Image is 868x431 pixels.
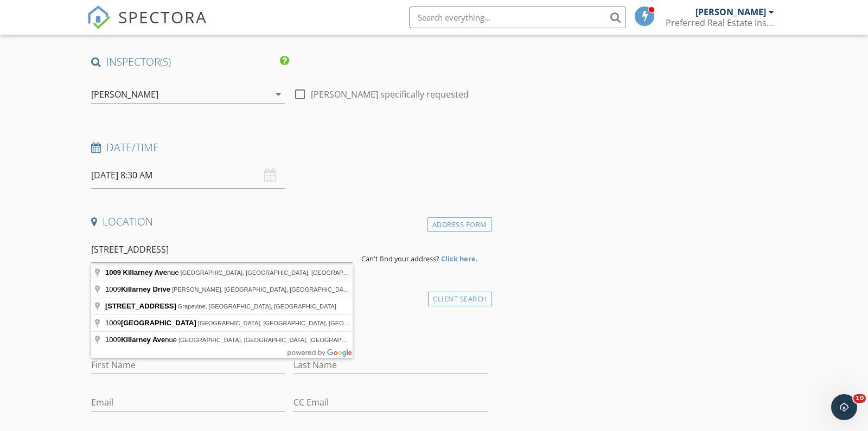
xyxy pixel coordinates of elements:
span: Can't find your address? [361,254,439,263]
input: Select date [91,162,285,189]
span: [GEOGRAPHIC_DATA], [GEOGRAPHIC_DATA], [GEOGRAPHIC_DATA] [181,269,374,276]
h4: INSPECTOR(S) [91,55,289,69]
div: [PERSON_NAME] [695,7,766,17]
div: Address Form [427,217,492,232]
span: [PERSON_NAME], [GEOGRAPHIC_DATA], [GEOGRAPHIC_DATA] [172,286,352,293]
span: 1009 [105,268,121,276]
span: SPECTORA [118,5,207,28]
span: [GEOGRAPHIC_DATA], [GEOGRAPHIC_DATA], [GEOGRAPHIC_DATA] [198,320,391,326]
span: 1009 nue [105,336,178,344]
span: nue [105,268,181,276]
input: Address Search [91,236,353,263]
a: SPECTORA [87,15,207,37]
span: Grapevine, [GEOGRAPHIC_DATA], [GEOGRAPHIC_DATA] [178,303,336,310]
i: arrow_drop_down [272,88,285,101]
h4: Date/Time [91,140,488,155]
label: [PERSON_NAME] specifically requested [311,89,469,100]
span: [GEOGRAPHIC_DATA] [121,319,196,327]
span: [STREET_ADDRESS] [105,302,176,310]
span: Killarney Drive [121,285,170,293]
span: Killarney Ave [123,268,167,276]
span: 1009 [105,285,172,293]
img: The Best Home Inspection Software - Spectora [87,5,111,29]
h4: Location [91,215,488,229]
span: 1009 [105,319,198,327]
span: Killarney Ave [121,336,165,344]
strong: Click here. [441,254,478,263]
div: Preferred Real Estate Inspections, PLLC. [666,17,774,28]
div: [PERSON_NAME] [91,89,158,99]
span: [GEOGRAPHIC_DATA], [GEOGRAPHIC_DATA], [GEOGRAPHIC_DATA] [178,337,372,343]
iframe: Intercom live chat [831,394,857,420]
span: 10 [853,394,866,403]
input: Search everything... [409,7,626,28]
div: Client Search [428,292,492,306]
